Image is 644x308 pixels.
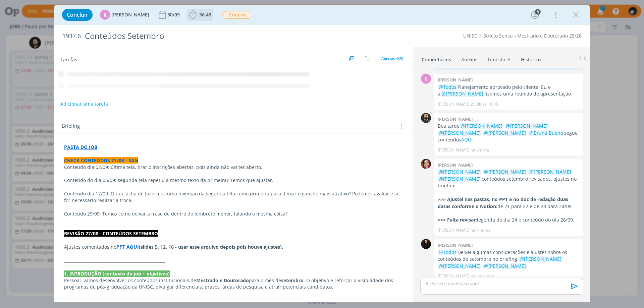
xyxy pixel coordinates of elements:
span: @[PERSON_NAME] [439,169,481,175]
button: Adicionar uma tarefa [60,98,108,110]
span: há um dia [471,147,489,153]
span: Concluir [67,12,88,17]
span: @[PERSON_NAME] [484,263,526,269]
a: PASTA DO JOB [64,144,97,150]
div: Conteúdos Setembro [82,28,363,44]
span: @[PERSON_NAME] [484,130,526,136]
p: Boa tarde segue conteúdos [438,123,579,143]
img: S [421,239,431,249]
a: Timesheet [487,53,511,63]
p: legenda do dia 24 e conteúdo do dia 26/09. [438,217,579,223]
a: PPT AQUI [116,244,139,250]
img: P [421,113,431,123]
strong: (slides 5, 12, 16 - usar esse arquivo depois [139,244,235,250]
strong: >>> Ajustei nas pastas, no PPT e no doc de redação duas datas conforme o Notion: [438,196,568,209]
b: [PERSON_NAME] [438,77,473,83]
p: [PERSON_NAME] [438,101,469,107]
a: Comentários [421,53,451,63]
span: @[PERSON_NAME] [441,90,483,97]
span: 36:43 [199,11,211,18]
span: @[PERSON_NAME] [439,263,481,269]
span: Briefing [62,122,80,131]
button: 36:43 [187,9,213,20]
span: @Todos [439,249,457,255]
span: há uma hora [471,273,494,279]
span: Tarefas [60,55,77,63]
button: K[PERSON_NAME] [100,10,149,20]
span: @Bruna Bueno [529,130,563,136]
p: Conteúdo dia 12/09: O que acha de fazermos uma inversão da segunda tela como primeira para deixar... [64,190,403,204]
div: K [100,10,110,20]
p: [PERSON_NAME] [438,147,469,153]
a: Histórico [521,53,541,63]
strong: Mestrado e Doutorado [196,277,249,284]
strong: >>> Falta revisar: [438,217,477,223]
strong: CHECK CONTEÚDOS 27/08 - SAN [64,157,138,164]
p: Conteúdo 29/09: Temos como deixar a frase de dentro do lembrete menor, falando a mesma coisa? [64,210,403,217]
span: 21/08 às 16:45 [471,101,498,107]
span: @[PERSON_NAME] [506,123,548,129]
span: @[PERSON_NAME] [439,130,481,136]
button: Criação [222,11,253,19]
span: @[PERSON_NAME] [461,123,502,129]
div: Anexos [461,56,477,63]
p: Ajustes comentados no , [64,244,403,250]
strong: setembro [281,277,304,284]
span: Criação [222,11,252,19]
button: Concluir [62,9,93,21]
p: Conteúdo do dia 05/09: segunda tela repetiu a mesmo texto da primeira? Temos que ajustar. [64,177,403,184]
div: K [421,74,431,84]
a: AQUI. [461,136,474,143]
span: @[PERSON_NAME] [520,256,561,262]
strong: 1. INTRODUÇÃO (contexto do job + objetivos) [64,270,170,277]
strong: pois houve ajustes). [237,244,283,250]
p: Deixei algumas considerações e ajustes sobre os conteúdos de setembro no briefing. [438,249,579,269]
p: de 21 para 22 e de 23 para 24/09 [438,196,579,210]
span: 1937.6 [62,33,81,40]
p: conteúdos setembro revisados, ajustes no briefing. [438,169,579,189]
b: [PERSON_NAME] [438,116,473,122]
span: @[PERSON_NAME] [529,169,571,175]
a: UNISC [463,33,477,39]
span: @Todos [439,84,457,90]
p: Planejamento aprovado pelo cliente. Eu e a fizemos uma reunião de apresentação [438,84,579,98]
img: arrow-down-up.svg [365,56,369,62]
p: [PERSON_NAME] [438,273,469,279]
span: [PERSON_NAME] [111,12,149,17]
strong: REVISÃO 27/08 - CONTEÚDOS SETEMBRO [64,230,158,237]
b: [PERSON_NAME] [438,242,473,248]
b: [PERSON_NAME] [438,162,473,168]
p: __________________________________________________ [64,257,403,264]
p: [PERSON_NAME] [438,227,469,233]
div: dialog [54,5,590,302]
div: 8 [535,9,541,15]
span: @[PERSON_NAME] [439,176,481,182]
span: Abertas 4/20 [381,56,403,61]
span: há 4 horas [471,227,490,233]
p: Pessoal, vamos desenvolver os conteúdos institucionais de para o mês de . O objetivo é reforçar a... [64,277,403,291]
a: Stricto Sensu - Mestrado e Doutorado 25/26 [483,33,582,39]
div: 30/09 [167,12,181,17]
p: Conteúdo dia 02/09: última tela, tirar o inscrições abertas, pois ainda não vai ter aberto. [64,164,403,171]
span: @[PERSON_NAME] [484,169,526,175]
img: B [421,159,431,169]
button: 8 [530,9,540,20]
